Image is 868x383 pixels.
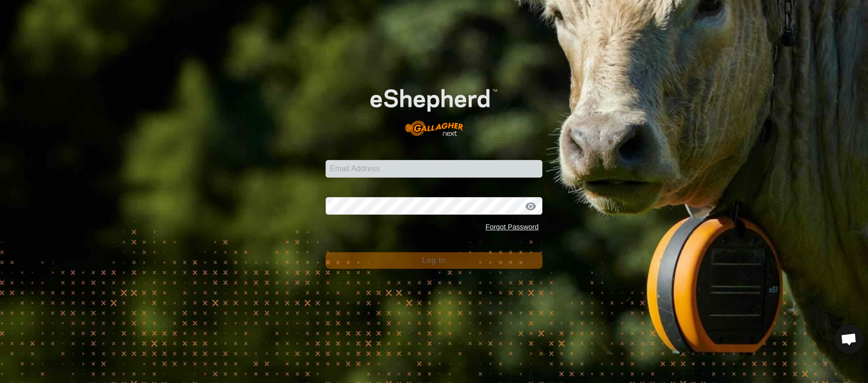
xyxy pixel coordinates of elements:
div: Open chat [834,324,864,354]
span: Log In [422,256,446,264]
input: Email Address [326,160,543,178]
button: Log In [326,252,543,269]
a: Forgot Password [485,223,538,231]
img: E-shepherd Logo [347,71,521,145]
